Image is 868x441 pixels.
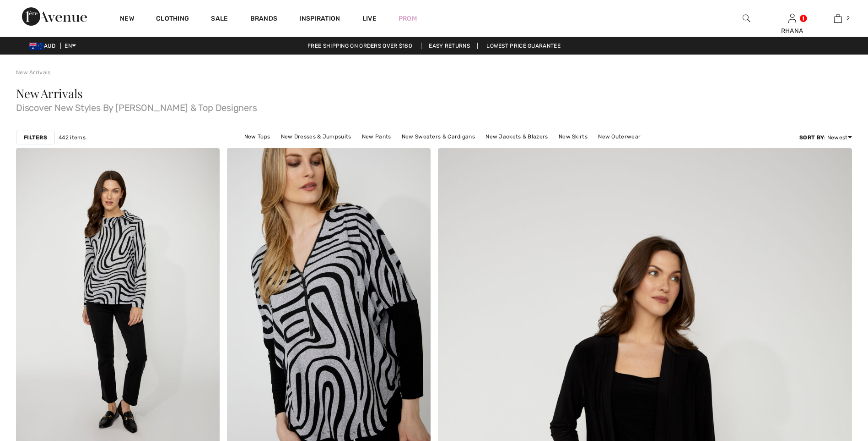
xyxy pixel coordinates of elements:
img: My Info [788,13,796,24]
span: Discover New Styles By [PERSON_NAME] & Top Designers [16,99,852,112]
img: search the website [743,13,750,24]
iframe: Opens a widget where you can chat to one of our agents [810,372,859,395]
a: Easy Returns [421,43,478,49]
a: New Sweaters & Cardigans [397,131,480,143]
a: New Outerwear [593,131,645,143]
a: Brands [250,15,278,24]
strong: Sort By [799,134,824,141]
a: Lowest Price Guarantee [479,43,568,49]
div: RHANA [770,26,814,36]
span: AUD [29,43,59,49]
img: 1ère Avenue [22,7,87,26]
img: Australian Dollar [29,43,44,50]
span: 2 [846,14,850,22]
a: New [120,15,134,24]
span: EN [65,43,76,49]
span: Inspiration [299,15,340,24]
span: 442 items [59,133,86,142]
a: 2 [815,13,860,24]
a: Sale [211,15,228,24]
span: New Arrivals [16,85,82,101]
a: Clothing [156,15,189,24]
a: New Dresses & Jumpsuits [276,131,356,143]
strong: Filters [24,133,47,142]
a: Sign In [788,14,796,22]
a: New Arrivals [16,69,51,76]
a: New Tops [240,131,275,143]
a: Prom [399,14,417,23]
div: : Newest [799,133,852,142]
a: New Pants [357,131,396,143]
a: New Skirts [554,131,592,143]
a: Live [362,14,377,23]
img: My Bag [834,13,842,24]
a: Free shipping on orders over $180 [300,43,420,49]
a: New Jackets & Blazers [481,131,552,143]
